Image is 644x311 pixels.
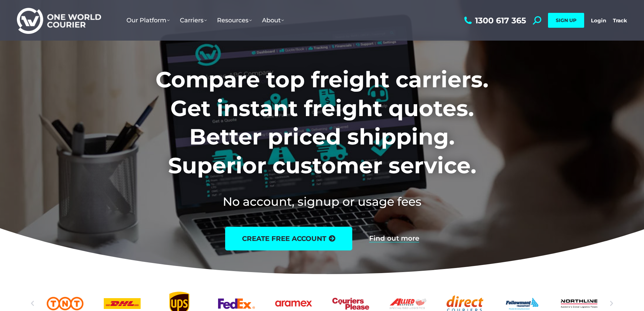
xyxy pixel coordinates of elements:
a: SIGN UP [548,13,584,28]
a: Login [591,17,606,24]
a: 1300 617 365 [462,16,526,25]
a: Find out more [369,235,419,242]
a: About [257,10,289,31]
img: One World Courier [17,7,101,34]
h2: No account, signup or usage fees [111,193,533,210]
span: Carriers [180,17,207,24]
h1: Compare top freight carriers. Get instant freight quotes. Better priced shipping. Superior custom... [111,65,533,180]
a: create free account [225,227,352,250]
span: SIGN UP [556,17,576,23]
span: About [262,17,284,24]
span: Resources [217,17,252,24]
span: Our Platform [126,17,170,24]
a: Our Platform [121,10,175,31]
a: Track [613,17,627,24]
a: Resources [212,10,257,31]
a: Carriers [175,10,212,31]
